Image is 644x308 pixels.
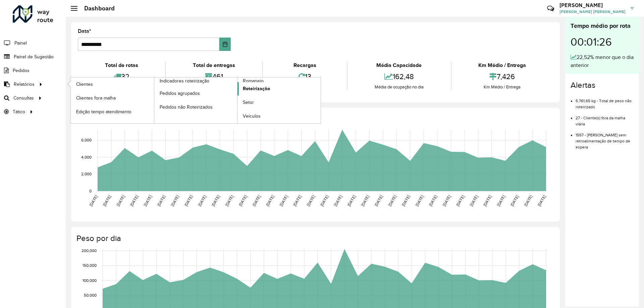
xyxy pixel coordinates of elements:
li: 27 - Cliente(s) fora da malha viária [576,110,634,127]
a: Indicadores roteirização [71,77,237,123]
text: 50,000 [84,293,97,298]
h3: [PERSON_NAME] [559,2,626,8]
a: Veículos [237,110,321,123]
div: 13 [265,69,345,84]
span: Painel [14,40,27,47]
span: Pedidos [13,67,30,74]
li: 1557 - [PERSON_NAME] sem retroalimentação de tempo de espera [576,127,634,150]
button: Choose Date [219,38,231,51]
span: Painel de Sugestão [14,53,54,60]
a: Roteirização [237,82,321,96]
text: [DATE] [509,194,519,207]
text: [DATE] [333,194,343,207]
text: [DATE] [306,194,316,207]
span: Relatórios [14,81,35,88]
text: [DATE] [211,194,220,207]
span: Clientes [76,81,93,88]
text: 6,000 [81,138,92,142]
span: Romaneio [243,77,264,84]
text: [DATE] [197,194,207,207]
text: [DATE] [455,194,465,207]
div: Km Médio / Entrega [453,84,551,90]
span: Tático [13,108,25,115]
a: Romaneio [154,77,321,123]
text: [DATE] [523,194,533,207]
text: [DATE] [183,194,193,207]
text: 2,000 [81,172,92,176]
h2: Dashboard [77,5,115,12]
text: [DATE] [156,194,166,207]
div: 162,48 [349,69,449,84]
text: [DATE] [102,194,112,207]
a: Clientes fora malha [71,91,154,105]
span: Pedidos não Roteirizados [160,104,213,111]
text: [DATE] [238,194,248,207]
text: [DATE] [469,194,479,207]
span: Roteirização [243,85,270,92]
span: Consultas [13,95,34,102]
text: 100,000 [83,278,97,283]
text: [DATE] [319,194,329,207]
span: Veículos [243,113,261,120]
text: 0 [89,189,92,193]
div: Tempo médio por rota [571,21,634,30]
a: Pedidos agrupados [154,86,237,100]
text: [DATE] [401,194,411,207]
text: 200,000 [82,248,97,253]
div: 00:01:26 [571,30,634,53]
a: Contato Rápido [543,1,558,16]
text: [DATE] [496,194,506,207]
text: [DATE] [252,194,261,207]
text: [DATE] [224,194,234,207]
a: Pedidos não Roteirizados [154,100,237,114]
text: [DATE] [265,194,275,207]
div: 7,426 [453,69,551,84]
span: Clientes fora malha [76,95,116,102]
div: 32 [79,69,163,84]
span: Indicadores roteirização [160,77,209,84]
a: Setor [237,96,321,109]
text: [DATE] [415,194,424,207]
text: [DATE] [387,194,397,207]
div: Média de ocupação no dia [349,84,449,90]
text: [DATE] [428,194,438,207]
span: [PERSON_NAME] [PERSON_NAME] [559,9,626,15]
span: Setor [243,99,254,106]
span: Edição tempo atendimento [76,108,131,115]
text: 4,000 [81,155,92,159]
text: [DATE] [537,194,546,207]
text: [DATE] [279,194,288,207]
span: Pedidos agrupados [160,90,200,97]
div: Média Capacidade [349,61,449,69]
div: Km Médio / Entrega [453,61,551,69]
div: Recargas [265,61,345,69]
text: [DATE] [374,194,383,207]
text: [DATE] [292,194,302,207]
a: Edição tempo atendimento [71,105,154,118]
text: [DATE] [346,194,356,207]
text: [DATE] [442,194,451,207]
li: 5.761,65 kg - Total de peso não roteirizado [576,93,634,110]
text: [DATE] [129,194,139,207]
div: Total de rotas [79,61,163,69]
text: [DATE] [89,194,98,207]
a: Clientes [71,77,154,91]
text: [DATE] [360,194,370,207]
div: 461 [167,69,260,84]
text: [DATE] [116,194,125,207]
text: [DATE] [482,194,492,207]
text: [DATE] [170,194,180,207]
div: 22,52% menor que o dia anterior [571,53,634,69]
text: 150,000 [83,263,97,268]
label: Data [78,27,91,35]
div: Total de entregas [167,61,260,69]
h4: Peso por dia [76,234,553,243]
h4: Alertas [571,80,634,90]
text: [DATE] [143,194,153,207]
